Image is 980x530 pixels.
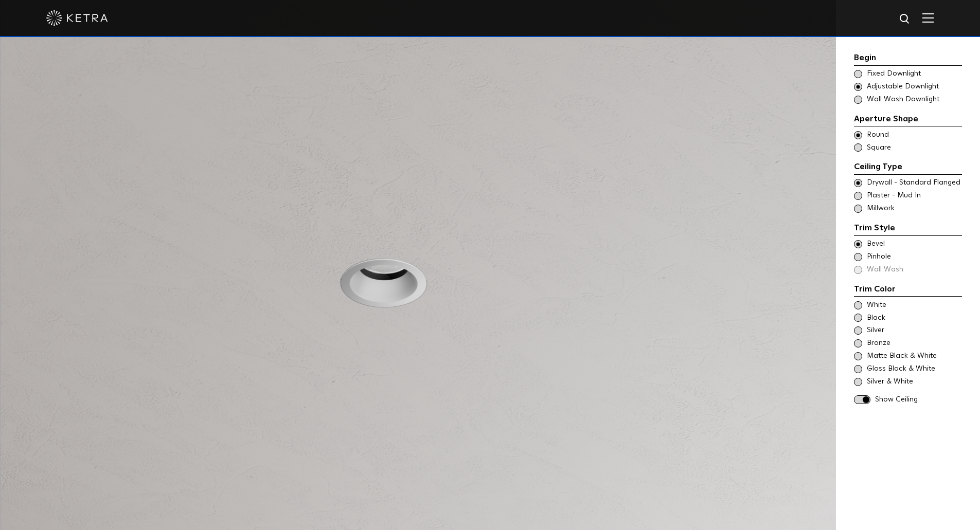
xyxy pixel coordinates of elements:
[867,239,961,249] span: Bevel
[46,10,108,26] img: ketra-logo-2019-white
[867,325,961,336] span: Silver
[867,191,961,201] span: Plaster - Mud In
[867,338,961,349] span: Bronze
[867,130,961,140] span: Round
[854,113,962,127] div: Aperture Shape
[867,364,961,374] span: Gloss Black & White
[854,160,962,175] div: Ceiling Type
[867,313,961,323] span: Black
[875,395,962,405] span: Show Ceiling
[867,82,961,92] span: Adjustable Downlight
[867,377,961,387] span: Silver & White
[867,300,961,310] span: White
[867,178,961,188] span: Drywall - Standard Flanged
[854,222,962,236] div: Trim Style
[867,95,961,105] span: Wall Wash Downlight
[867,69,961,79] span: Fixed Downlight
[922,13,934,23] img: Hamburger%20Nav.svg
[854,51,962,66] div: Begin
[854,283,962,297] div: Trim Color
[867,204,961,214] span: Millwork
[899,13,912,26] img: search icon
[867,143,961,153] span: Square
[867,252,961,262] span: Pinhole
[867,351,961,361] span: Matte Black & White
